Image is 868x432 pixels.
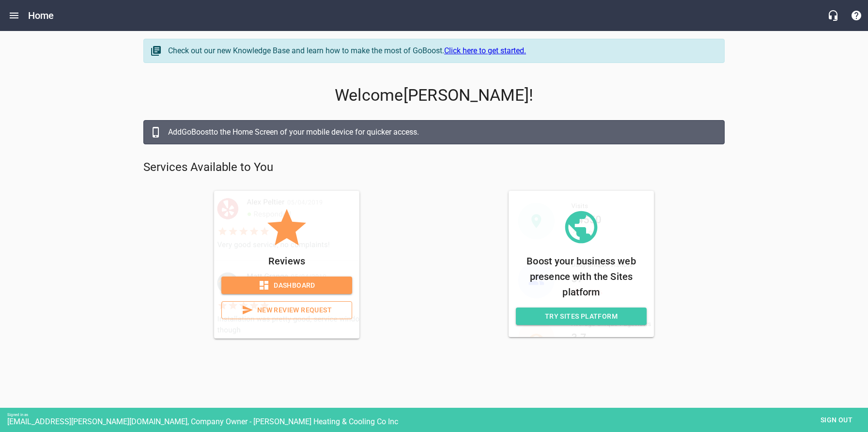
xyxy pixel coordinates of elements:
div: Add GoBoost to the Home Screen of your mobile device for quicker access. [168,126,714,138]
span: Try Sites Platform [524,310,639,323]
p: Services Available to You [143,160,725,175]
p: Welcome [PERSON_NAME] ! [143,86,725,105]
a: AddGoBoostto the Home Screen of your mobile device for quicker access. [143,120,725,144]
button: Sign out [812,411,861,429]
button: Live Chat [821,4,845,27]
button: Open drawer [2,4,26,27]
span: Dashboard [229,279,344,292]
h6: Home [28,8,54,23]
a: Click here to get started. [444,46,526,55]
p: Reviews [221,253,352,269]
div: Signed in as [7,413,868,417]
span: New Review Request [230,304,344,316]
div: Check out our new Knowledge Base and learn how to make the most of GoBoost. [168,45,714,57]
a: Try Sites Platform [516,308,647,325]
div: [EMAIL_ADDRESS][PERSON_NAME][DOMAIN_NAME], Company Owner - [PERSON_NAME] Heating & Cooling Co Inc [7,417,868,426]
a: Dashboard [221,277,352,294]
p: Boost your business web presence with the Sites platform [516,253,647,300]
button: Support Portal [845,4,868,27]
a: New Review Request [221,301,352,319]
span: Sign out [816,414,857,426]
